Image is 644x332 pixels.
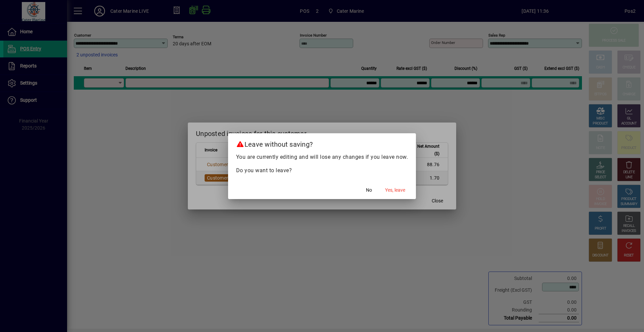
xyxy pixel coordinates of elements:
[236,153,408,161] p: You are currently editing and will lose any changes if you leave now.
[382,184,408,196] button: Yes, leave
[358,184,380,196] button: No
[228,133,416,153] h2: Leave without saving?
[366,187,372,194] span: No
[385,187,405,194] span: Yes, leave
[236,167,408,175] p: Do you want to leave?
